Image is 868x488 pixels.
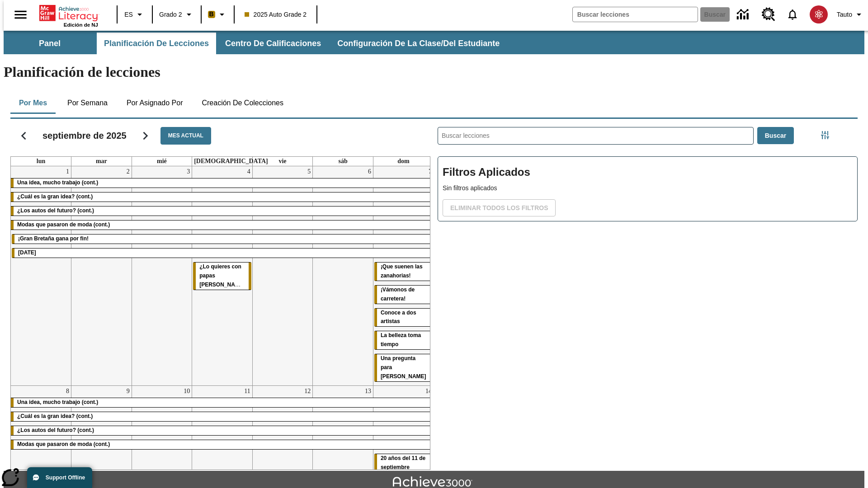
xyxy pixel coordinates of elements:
[97,33,216,54] button: Planificación de lecciones
[816,126,834,144] button: Menú lateral de filtros
[17,427,94,433] span: ¿Los autos del futuro? (cont.)
[424,386,434,397] a: 14 de septiembre de 2025
[837,10,852,19] span: Tauto
[225,38,321,49] span: Centro de calificaciones
[302,386,312,397] a: 12 de septiembre de 2025
[64,22,98,28] span: Edición de NJ
[17,413,93,419] span: ¿Cuál es la gran idea? (cont.)
[4,33,508,54] div: Subbarra de navegación
[125,386,132,397] a: 9 de septiembre de 2025
[17,399,98,405] span: Una idea, mucho trabajo (cont.)
[17,179,98,186] span: Una idea, mucho trabajo (cont.)
[18,249,36,256] span: Día del Trabajo
[64,166,71,177] a: 1 de septiembre de 2025
[104,38,209,49] span: Planificación de lecciones
[39,3,98,28] div: Portada
[245,166,252,177] a: 4 de septiembre de 2025
[5,33,95,54] button: Panel
[366,166,373,177] a: 6 de septiembre de 2025
[11,440,434,449] div: Modas que pasaron de moda (cont.)
[17,441,110,447] span: Modas que pasaron de moda (cont.)
[427,166,434,177] a: 7 de septiembre de 2025
[4,64,864,80] h1: Planificación de lecciones
[438,127,753,144] input: Buscar lecciones
[64,386,71,397] a: 8 de septiembre de 2025
[11,398,434,407] div: Una idea, mucho trabajo (cont.)
[125,166,132,177] a: 2 de septiembre de 2025
[17,221,110,228] span: Modas que pasaron de moda (cont.)
[94,157,109,166] a: martes
[17,207,94,214] span: ¿Los autos del futuro? (cont.)
[430,115,858,470] div: Buscar
[132,166,192,385] td: 3 de septiembre de 2025
[374,354,433,381] div: Una pregunta para Joplin
[573,7,698,22] input: Buscar campo
[119,92,190,114] button: Por asignado por
[374,286,433,304] div: ¡Vámonos de carretera!
[42,130,127,141] h2: septiembre de 2025
[60,92,115,114] button: Por semana
[374,263,433,281] div: ¡Que suenen las zanahorias!
[3,115,430,470] div: Calendario
[7,1,34,28] button: Abrir el menú lateral
[120,6,149,23] button: Lenguaje: ES, Selecciona un idioma
[381,355,426,380] span: Una pregunta para Joplin
[192,157,270,166] a: jueves
[810,5,828,23] img: avatar image
[443,183,853,193] p: Sin filtros aplicados
[124,10,133,19] span: ES
[194,92,291,114] button: Creación de colecciones
[374,309,433,327] div: Conoce a dos artistas
[17,193,93,200] span: ¿Cuál es la gran idea? (cont.)
[11,221,434,230] div: Modas que pasaron de moda (cont.)
[374,331,433,349] div: La belleza toma tiempo
[757,127,794,145] button: Buscar
[39,4,98,22] a: Portada
[373,166,434,385] td: 7 de septiembre de 2025
[156,6,198,23] button: Grado: Grado 2, Elige un grado
[134,124,157,147] button: Seguir
[209,9,214,20] span: B
[155,157,169,166] a: miércoles
[330,33,507,54] button: Configuración de la clase/del estudiante
[11,206,434,216] div: ¿Los autos del futuro? (cont.)
[381,286,415,302] span: ¡Vámonos de carretera!
[756,2,781,27] a: Centro de recursos, Se abrirá en una pestaña nueva.
[306,166,312,177] a: 5 de septiembre de 2025
[199,263,248,288] span: ¿Lo quieres con papas fritas?
[218,33,328,54] button: Centro de calificaciones
[396,157,411,166] a: domingo
[46,474,85,481] span: Support Offline
[204,6,231,23] button: Boost El color de la clase es anaranjado claro. Cambiar el color de la clase.
[731,2,756,27] a: Centro de información
[192,166,253,385] td: 4 de septiembre de 2025
[337,38,500,49] span: Configuración de la clase/del estudiante
[11,192,434,202] div: ¿Cuál es la gran idea? (cont.)
[781,3,804,26] a: Notificaciones
[313,166,373,385] td: 6 de septiembre de 2025
[12,249,433,258] div: Día del Trabajo
[35,157,47,166] a: lunes
[374,454,433,472] div: 20 años del 11 de septiembre
[71,166,132,385] td: 2 de septiembre de 2025
[443,161,853,183] h2: Filtros Aplicados
[10,92,56,114] button: Por mes
[182,386,192,397] a: 10 de septiembre de 2025
[438,156,858,221] div: Filtros Aplicados
[160,127,211,145] button: Mes actual
[363,386,373,397] a: 13 de septiembre de 2025
[381,332,421,347] span: La belleza toma tiempo
[185,166,192,177] a: 3 de septiembre de 2025
[159,10,182,19] span: Grado 2
[11,166,71,385] td: 1 de septiembre de 2025
[245,10,307,19] span: 2025 Auto Grade 2
[242,386,252,397] a: 11 de septiembre de 2025
[11,178,434,188] div: Una idea, mucho trabajo (cont.)
[27,467,92,488] button: Support Offline
[277,157,288,166] a: viernes
[18,235,89,242] span: ¡Gran Bretaña gana por fin!
[252,166,313,385] td: 5 de septiembre de 2025
[381,263,423,279] span: ¡Que suenen las zanahorias!
[11,426,434,435] div: ¿Los autos del futuro? (cont.)
[12,124,35,147] button: Regresar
